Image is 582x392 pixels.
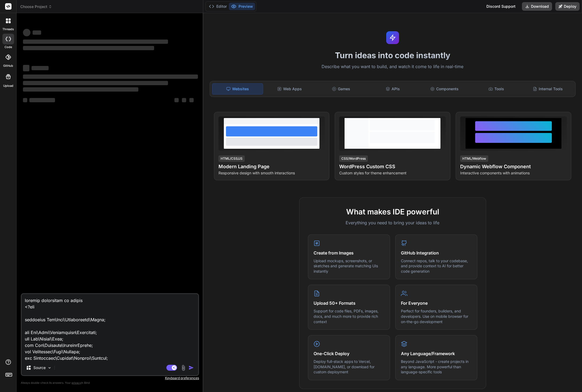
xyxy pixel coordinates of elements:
[33,365,46,370] p: Source
[522,2,552,11] button: Download
[339,155,368,162] div: CSS/WordPress
[339,163,446,170] h4: WordPress Custom CSS
[174,98,179,102] span: ‌
[316,83,366,95] div: Games
[483,2,519,11] div: Discord Support
[401,250,472,256] h4: GitHub Integration
[368,83,418,95] div: APIs
[460,163,567,170] h4: Dynamic Webflow Component
[5,45,12,49] label: code
[23,87,138,92] span: ‌
[308,206,477,217] h2: What makes IDE powerful
[314,359,384,375] p: Deploy full-stack apps to Vercel, [DOMAIN_NAME], or download for custom deployment
[339,170,446,176] p: Custom styles for theme enhancement
[207,3,229,10] button: Editor
[23,46,154,50] span: ‌
[218,155,245,162] div: HTML/CSS/JS
[229,3,255,10] button: Preview
[3,84,13,88] label: Upload
[23,81,168,85] span: ‌
[33,30,41,35] span: ‌
[555,2,580,11] button: Deploy
[2,27,14,32] label: threads
[314,308,384,324] p: Support for code files, PDFs, images, docs, and much more to provide rich context
[218,170,325,176] p: Responsive design with smooth interactions
[314,250,384,256] h4: Create from Images
[23,40,168,44] span: ‌
[314,300,384,306] h4: Upload 50+ Formats
[401,258,472,274] p: Connect repos, talk to your codebase, and provide context to AI for better code generation
[29,98,55,102] span: ‌
[460,170,567,176] p: Interactive components with animations
[3,64,13,68] label: GitHub
[401,350,472,357] h4: Any Language/Framework
[182,98,186,102] span: ‌
[23,29,30,36] span: ‌
[189,98,194,102] span: ‌
[72,381,81,384] span: privacy
[21,376,199,380] p: Keyboard preferences
[20,4,52,9] span: Choose Project
[22,294,198,360] textarea: loremip dolorsitam co adipis <?eli seddoeius Tem\Inci\Utlaboreetd\Magna; ali Eni\Admi\Veniamquisn...
[218,163,325,170] h4: Modern Landing Page
[189,365,194,370] img: icon
[206,50,579,60] h1: Turn ideas into code instantly
[212,83,263,95] div: Websites
[471,83,521,95] div: Tools
[314,350,384,357] h4: One-Click Deploy
[401,300,472,306] h4: For Everyone
[23,98,27,102] span: ‌
[460,155,488,162] div: HTML/Webflow
[264,83,315,95] div: Web Apps
[180,365,186,371] img: attachment
[23,65,29,71] span: ‌
[401,359,472,375] p: Beyond JavaScript - create projects in any language. More powerful than language-specific tools
[32,66,49,70] span: ‌
[308,219,477,226] p: Everything you need to bring your ideas to life
[23,75,198,79] span: ‌
[206,63,579,70] p: Describe what you want to build, and watch it come to life in real-time
[523,83,573,95] div: Internal Tools
[401,308,472,324] p: Perfect for founders, builders, and developers. Use on mobile browser for on-the-go development
[314,258,384,274] p: Upload mockups, screenshots, or sketches and generate matching UIs instantly
[47,366,52,370] img: Pick Models
[419,83,470,95] div: Components
[21,380,199,385] p: Always double-check its answers. Your in Bind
